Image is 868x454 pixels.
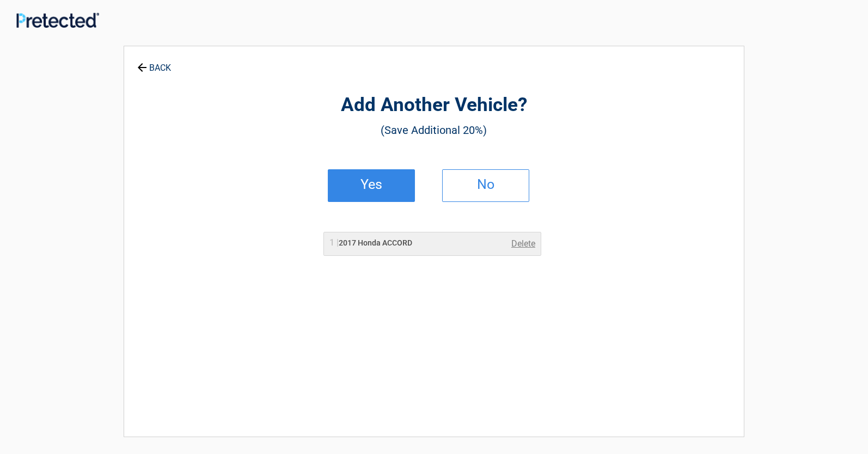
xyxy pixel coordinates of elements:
h2: No [454,181,518,188]
h2: Add Another Vehicle? [184,93,684,118]
a: Delete [511,237,535,250]
span: 1 | [329,237,339,248]
a: BACK [135,53,173,72]
img: Main Logo [16,13,99,28]
h2: Yes [339,181,404,188]
h3: (Save Additional 20%) [184,121,684,139]
h2: 2017 Honda ACCORD [329,237,412,249]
